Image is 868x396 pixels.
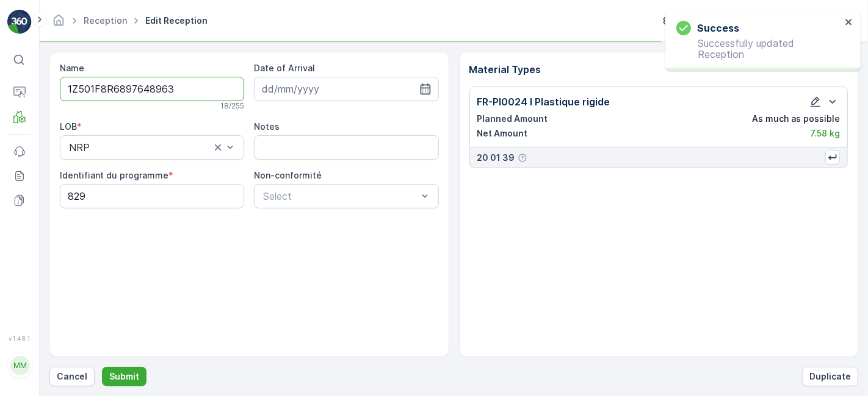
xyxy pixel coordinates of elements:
button: MM [7,345,32,386]
div: MM [10,356,30,375]
button: Cancel [49,367,95,386]
button: close [845,17,853,29]
button: Duplicate [802,367,858,386]
p: Select [263,189,417,203]
p: FR-PI0024 I Plastique rigide [477,94,610,109]
p: Net Amount [477,127,528,140]
p: Planned Amount [477,113,548,125]
label: Non-conformité [254,170,322,180]
span: v 1.48.1 [7,335,32,342]
p: Submit [109,370,139,383]
input: dd/mm/yyyy [254,77,438,101]
a: Reception [84,15,127,26]
p: 7.58 kg [810,127,840,140]
label: LOB [60,121,77,132]
label: Identifiant du programme [60,170,168,180]
a: Homepage [52,18,65,29]
label: Name [60,63,84,73]
img: logo [7,10,32,34]
label: Notes [254,121,280,132]
p: Successfully updated Reception [676,38,841,60]
p: Cancel [57,370,87,383]
p: As much as possible [752,113,840,125]
label: Date of Arrival [254,63,315,73]
h3: Success [697,21,739,35]
p: 18 / 255 [220,101,244,111]
span: Edit Reception [143,15,210,27]
p: Duplicate [809,370,851,383]
p: Material Types [469,62,848,77]
p: 20 01 39 [477,152,515,164]
div: Help Tooltip Icon [518,153,527,163]
button: Submit [102,367,146,386]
